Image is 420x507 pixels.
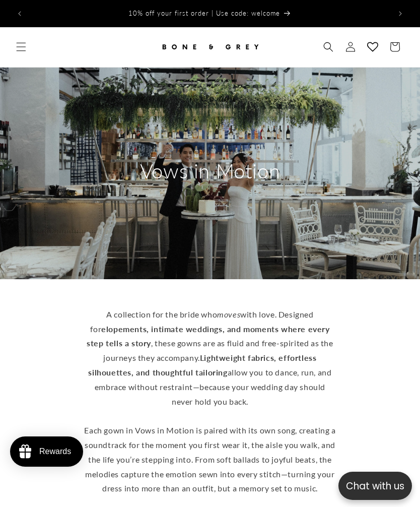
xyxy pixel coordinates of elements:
button: Next announcement [389,3,411,25]
span: 10% off your first order | Use code: welcome [128,9,280,17]
h2: Vows in Motion [114,158,306,184]
summary: Search [317,36,339,58]
strong: elopements, intimate weddings, and moments where every step tells a story [87,324,329,348]
em: moves [217,309,240,319]
p: Chat with us [338,479,412,493]
img: Bone and Grey Bridal [160,36,260,58]
strong: Lightweight fabrics, effortless silhouettes, and thoughtful tailoring [88,353,316,377]
div: Rewards [39,447,71,456]
button: Previous announcement [9,3,31,25]
a: Bone and Grey Bridal [156,32,264,62]
summary: Menu [10,36,32,58]
button: Open chatbox [338,472,412,500]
